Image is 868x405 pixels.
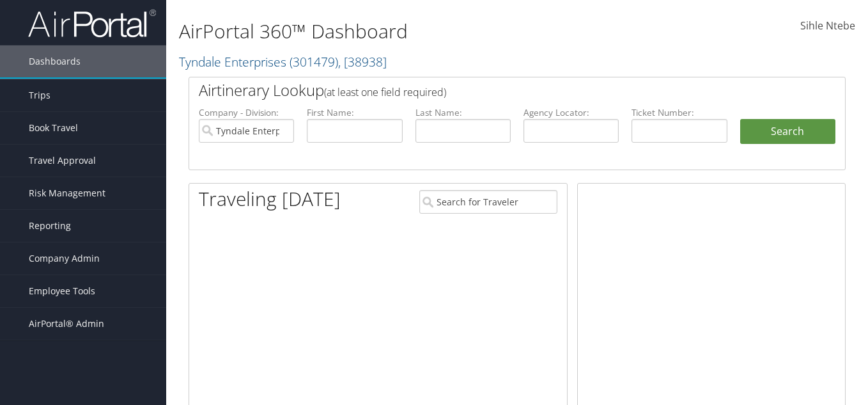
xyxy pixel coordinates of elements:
span: Risk Management [29,177,105,209]
label: Agency Locator: [523,106,619,119]
span: AirPortal® Admin [29,308,104,340]
h2: Airtinerary Lookup [199,79,781,101]
span: Reporting [29,210,71,242]
input: Search for Traveler [419,190,557,214]
span: Travel Approval [29,145,96,177]
span: Sihle Ntebe [800,19,855,33]
span: Trips [29,79,50,111]
button: Search [740,119,835,145]
h1: Traveling [DATE] [199,186,341,212]
span: Dashboards [29,45,81,77]
a: Tyndale Enterprises [179,53,387,70]
h1: AirPortal 360™ Dashboard [179,18,630,45]
span: , [ 38938 ] [338,53,387,70]
span: ( 301479 ) [290,53,338,70]
label: Last Name: [415,106,511,119]
span: (at least one field required) [324,85,446,99]
a: Sihle Ntebe [800,6,855,46]
span: Employee Tools [29,275,95,307]
label: Company - Division: [199,106,294,119]
span: Book Travel [29,112,78,144]
label: Ticket Number: [632,106,727,119]
label: First Name: [307,106,402,119]
img: airportal-logo.png [28,8,156,38]
span: Company Admin [29,242,100,274]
